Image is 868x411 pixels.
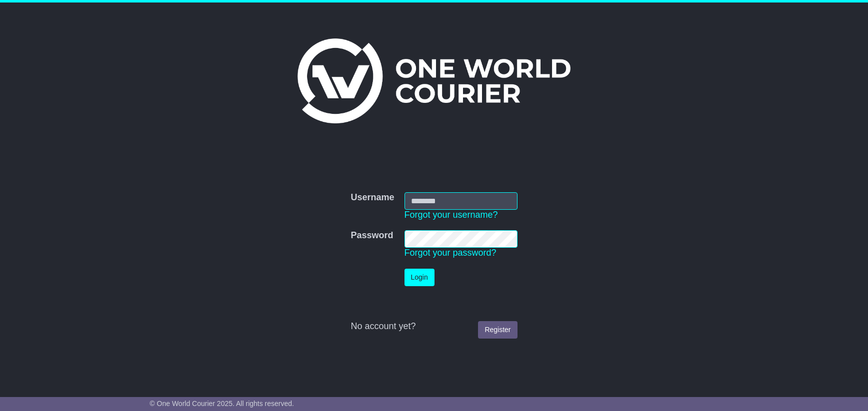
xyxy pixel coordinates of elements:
[404,248,496,258] a: Forgot your password?
[350,192,394,203] label: Username
[404,269,434,286] button: Login
[404,210,498,220] a: Forgot your username?
[350,230,393,241] label: Password
[149,400,294,408] span: © One World Courier 2025. All rights reserved.
[297,38,570,123] img: One World
[478,321,517,339] a: Register
[350,321,517,332] div: No account yet?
